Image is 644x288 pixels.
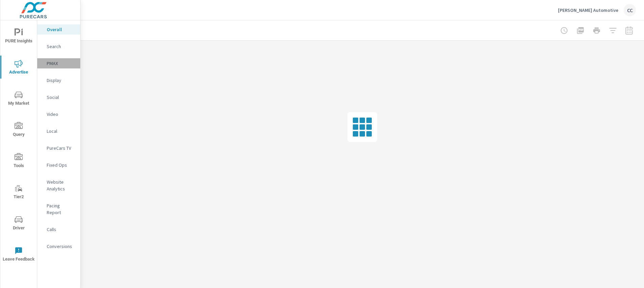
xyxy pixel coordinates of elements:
span: PURE Insights [2,28,35,45]
div: PureCars TV [37,143,80,153]
p: Local [47,128,75,135]
div: Overall [37,24,80,35]
p: PureCars TV [47,145,75,151]
div: PMAX [37,58,80,68]
div: CC [624,4,636,16]
div: Fixed Ops [37,160,80,170]
div: Display [37,75,80,85]
div: Calls [37,224,80,234]
p: Overall [47,26,75,33]
div: Social [37,92,80,102]
p: Pacing Report [47,202,75,216]
p: PMAX [47,60,75,67]
p: Display [47,77,75,84]
div: Video [37,109,80,119]
p: Conversions [47,243,75,250]
span: Tools [2,153,35,170]
div: Local [37,126,80,136]
p: Calls [47,226,75,233]
span: Tier2 [2,184,35,201]
p: Video [47,111,75,118]
span: Driver [2,215,35,232]
span: Query [2,122,35,139]
div: Conversions [37,241,80,251]
div: Pacing Report [37,201,80,218]
span: Advertise [2,60,35,76]
p: Website Analytics [47,179,75,192]
div: Website Analytics [37,177,80,194]
span: My Market [2,91,35,107]
p: Fixed Ops [47,162,75,168]
p: Search [47,43,75,50]
p: Social [47,94,75,101]
div: nav menu [0,20,37,270]
div: Search [37,41,80,52]
p: [PERSON_NAME] Automotive [558,7,618,13]
span: Leave Feedback [2,247,35,263]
